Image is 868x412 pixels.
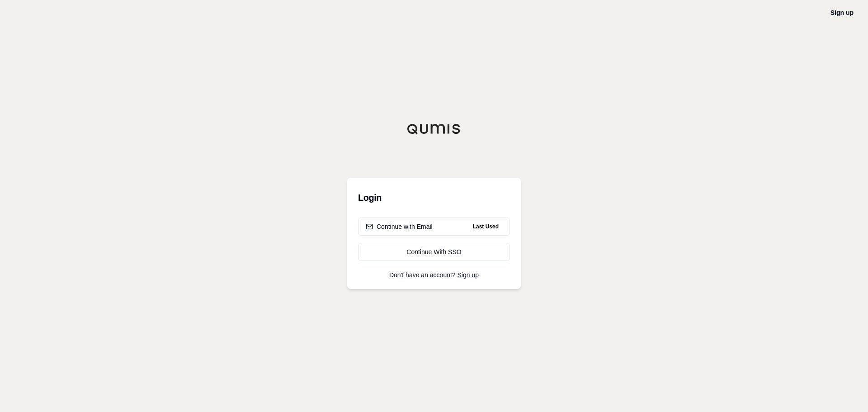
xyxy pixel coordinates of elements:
[830,9,854,16] a: Sign up
[358,218,510,236] button: Continue with EmailLast Used
[366,222,433,231] div: Continue with Email
[458,271,479,279] a: Sign up
[358,189,510,207] h3: Login
[469,221,502,232] span: Last Used
[358,272,510,278] p: Don't have an account?
[407,123,461,134] img: Qumis
[366,247,502,256] div: Continue With SSO
[358,243,510,261] a: Continue With SSO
